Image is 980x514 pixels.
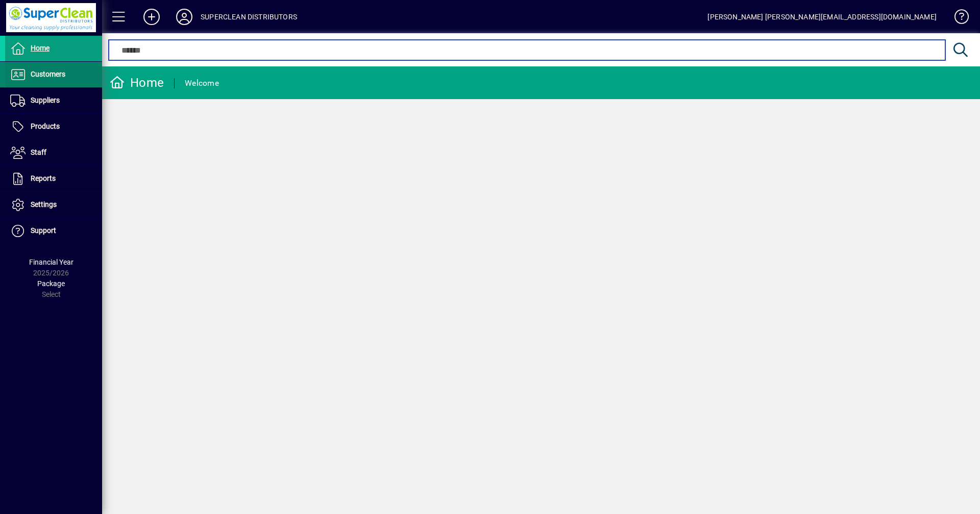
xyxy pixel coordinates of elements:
[201,9,297,25] div: SUPERCLEAN DISTRIBUTORS
[31,200,57,208] span: Settings
[5,88,102,113] a: Suppliers
[31,148,46,156] span: Staff
[947,2,967,35] a: Knowledge Base
[29,258,73,266] span: Financial Year
[31,226,56,235] span: Support
[707,9,937,25] div: [PERSON_NAME] [PERSON_NAME][EMAIL_ADDRESS][DOMAIN_NAME]
[37,279,65,288] span: Package
[5,114,102,139] a: Products
[31,70,65,78] span: Customers
[5,218,102,244] a: Support
[5,140,102,166] a: Staff
[135,8,168,26] button: Add
[5,62,102,87] a: Customers
[31,96,60,104] span: Suppliers
[5,166,102,192] a: Reports
[168,8,201,26] button: Profile
[31,44,50,52] span: Home
[31,174,56,182] span: Reports
[185,75,219,91] div: Welcome
[110,75,164,91] div: Home
[5,192,102,218] a: Settings
[31,122,60,130] span: Products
